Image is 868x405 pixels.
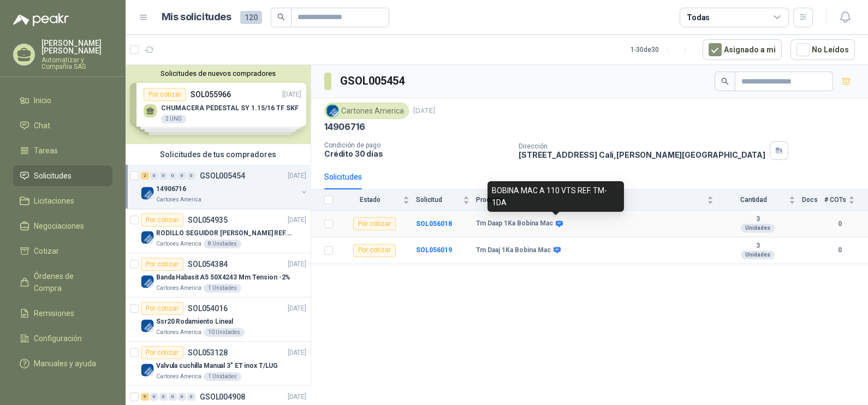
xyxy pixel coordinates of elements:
div: 10 Unidades [204,328,245,337]
b: 3 [720,215,795,224]
div: 0 [169,172,177,180]
span: Tareas [34,145,58,157]
span: 120 [240,11,262,24]
h3: GSOL005454 [340,73,406,90]
p: SOL054016 [188,305,228,312]
p: Valvula cuchilla Manual 3" ET inox T/LUG [156,361,278,371]
span: Remisiones [34,307,74,319]
p: Banda Habasit A5 50X4243 Mm Tension -2% [156,272,290,283]
span: # COTs [824,196,846,204]
img: Logo peakr [13,13,69,26]
div: BOBINA MAC A 110 VTS REF. TM-1DA [487,181,624,212]
b: 0 [824,245,855,255]
a: SOL056018 [416,220,452,228]
div: 0 [187,172,195,180]
h1: Mis solicitudes [162,9,231,25]
div: Por cotizar [141,213,183,227]
div: 9 [141,393,149,401]
span: Producto [476,196,705,204]
div: 2 [141,172,149,180]
p: Cartones America [156,195,201,204]
span: Licitaciones [34,195,74,207]
p: SOL053128 [188,349,228,356]
p: [DATE] [288,259,306,270]
span: Estado [340,196,401,204]
a: Inicio [13,90,112,111]
div: 0 [178,393,186,401]
div: Unidades [741,224,775,233]
p: Cartones America [156,284,201,293]
p: SOL054935 [188,216,228,224]
b: Tm Daap 1Ka Bobina Mac [476,219,553,228]
b: 3 [720,242,795,251]
th: Producto [476,189,720,211]
p: [DATE] [288,392,306,402]
a: Por cotizarSOL053128[DATE] Company LogoValvula cuchilla Manual 3" ET inox T/LUGCartones America1 ... [126,342,311,386]
div: Solicitudes de tus compradores [126,144,311,165]
div: Por cotizar [353,217,396,230]
div: 1 - 30 de 30 [631,41,694,58]
th: Cantidad [720,189,802,211]
span: Manuales y ayuda [34,358,96,370]
button: Solicitudes de nuevos compradores [130,69,306,78]
img: Company Logo [141,364,154,377]
div: Unidades [741,251,775,259]
a: Solicitudes [13,165,112,186]
b: 0 [824,219,855,229]
a: Licitaciones [13,190,112,211]
a: Chat [13,115,112,136]
div: Por cotizar [141,302,183,315]
div: 0 [178,172,186,180]
th: # COTs [824,189,868,211]
p: Automatizar y Compañia SAS [41,57,112,70]
p: GSOL005454 [200,172,245,180]
img: Company Logo [141,187,154,200]
img: Company Logo [141,275,154,288]
p: [DATE] [288,303,306,314]
p: Dirección [519,142,765,150]
div: 1 Unidades [204,372,241,381]
span: Negociaciones [34,220,84,232]
span: Chat [34,120,50,132]
p: Cartones America [156,240,201,248]
div: 8 Unidades [204,240,241,248]
div: 0 [187,393,195,401]
a: Manuales y ayuda [13,353,112,374]
img: Company Logo [141,231,154,244]
span: Inicio [34,94,51,106]
div: Todas [687,11,710,23]
span: Configuración [34,332,82,344]
p: [PERSON_NAME] [PERSON_NAME] [41,39,112,55]
img: Company Logo [326,105,338,117]
div: Cartones America [324,103,409,119]
a: Configuración [13,328,112,349]
div: 0 [150,172,158,180]
b: Tm Daaj 1Ka Bobina Mac [476,246,551,255]
span: Solicitud [416,196,461,204]
p: SOL054384 [188,260,228,268]
th: Docs [802,189,824,211]
a: Órdenes de Compra [13,266,112,299]
div: Solicitudes [324,171,362,183]
p: Condición de pago [324,141,510,149]
p: [STREET_ADDRESS] Cali , [PERSON_NAME][GEOGRAPHIC_DATA] [519,150,765,159]
p: [DATE] [288,215,306,225]
div: Solicitudes de nuevos compradoresPor cotizarSOL055966[DATE] CHUMACERA PEDESTAL SY 1.15/16 TF SKF2... [126,65,311,144]
p: Cartones America [156,372,201,381]
a: Por cotizarSOL054935[DATE] Company LogoRODILLO SEGUIDOR [PERSON_NAME] REF. NATV-17-PPA [PERSON_NA... [126,209,311,253]
div: 0 [169,393,177,401]
a: 2 0 0 0 0 0 GSOL005454[DATE] Company Logo14906716Cartones America [141,169,308,204]
a: Cotizar [13,241,112,261]
a: SOL056019 [416,246,452,254]
p: [DATE] [413,106,435,116]
div: 0 [159,393,168,401]
img: Company Logo [141,319,154,332]
p: Ssr20 Rodamiento Lineal [156,317,233,327]
p: [DATE] [288,171,306,181]
div: Por cotizar [141,346,183,359]
span: search [721,78,729,85]
a: Remisiones [13,303,112,324]
p: [DATE] [288,348,306,358]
